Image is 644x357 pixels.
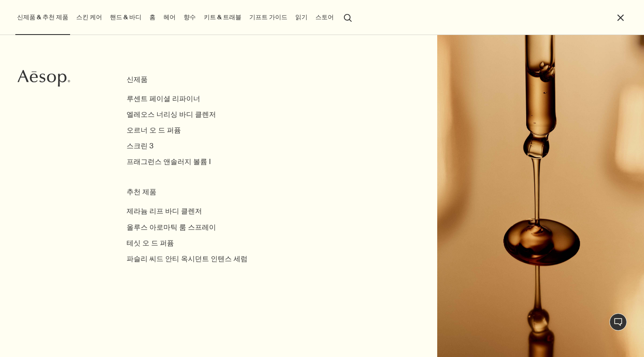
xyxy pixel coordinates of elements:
[127,238,174,248] span: 테싯 오 드 퍼퓸
[108,11,143,23] a: 핸드 & 바디
[127,94,200,104] a: 루센트 페이셜 리파이너
[15,11,70,23] button: 신제품 & 추천 제품
[609,313,627,331] button: 1:1 채팅 상담
[127,238,174,248] a: 테싯 오 드 퍼퓸
[18,70,70,87] svg: Aesop
[127,254,248,263] span: 파슬리 씨드 안티 옥시던트 인텐스 세럼
[127,110,216,119] span: 엘레오스 너리싱 바디 클렌저
[127,157,211,167] a: 프래그런스 앤솔러지 볼륨 I
[202,11,243,23] a: 키트 & 트래블
[616,13,626,23] button: 메뉴 닫기
[127,157,211,166] span: 프래그런스 앤솔러지 볼륨 I
[127,206,202,216] span: 제라늄 리프 바디 클렌저
[340,9,356,25] button: 검색창 열기
[127,109,216,120] a: 엘레오스 너리싱 바디 클렌저
[314,11,336,23] button: 스토어
[248,11,289,23] a: 기프트 가이드
[127,141,153,150] span: 스크린 3
[127,141,153,151] a: 스크린 3
[437,35,644,357] img: Bottle on bench in a labratory
[127,206,202,217] a: 제라늄 리프 바디 클렌저
[127,254,248,264] a: 파슬리 씨드 안티 옥시던트 인텐스 세럼
[127,187,282,197] div: 추천 제품
[127,223,216,232] span: 올루스 아로마틱 룸 스프레이
[182,11,198,23] a: 향수
[127,94,200,103] span: 루센트 페이셜 리파이너
[127,222,216,233] a: 올루스 아로마틱 룸 스프레이
[162,11,177,23] a: 헤어
[127,126,181,135] span: 오르너 오 드 퍼퓸
[74,11,104,23] a: 스킨 케어
[127,74,282,85] div: 신제품
[148,11,157,23] a: 홈
[15,67,72,91] a: Aesop
[294,11,309,23] a: 읽기
[127,125,181,136] a: 오르너 오 드 퍼퓸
